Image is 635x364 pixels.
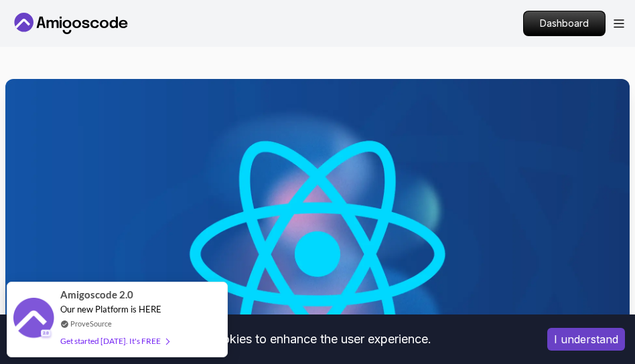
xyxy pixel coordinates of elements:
div: Get started [DATE]. It's FREE [60,333,169,349]
a: ProveSource [70,318,112,329]
span: Amigoscode 2.0 [60,287,133,302]
a: Dashboard [523,11,606,36]
span: Our new Platform is HERE [60,304,161,314]
img: provesource social proof notification image [13,298,54,341]
div: This website uses cookies to enhance the user experience. [10,325,527,354]
iframe: chat widget [552,280,635,344]
p: Dashboard [524,11,605,35]
button: Accept cookies [547,328,625,351]
button: Open Menu [614,19,624,28]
